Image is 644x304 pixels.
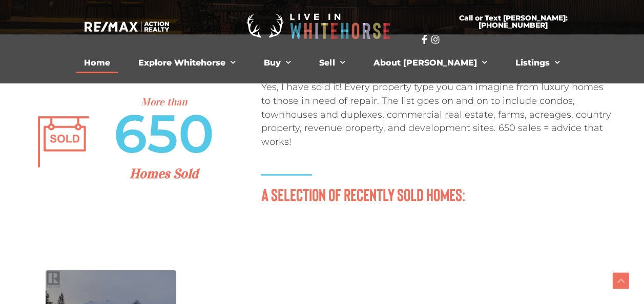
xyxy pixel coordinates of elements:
a: Home [76,53,118,73]
a: Sell [311,53,352,73]
nav: Menu [40,53,604,73]
div: Homes Sold [100,160,227,187]
span: 650 [113,107,214,160]
p: Yes, I have sold it! Every property type you can imagine from luxury homes to those in need of re... [261,80,614,149]
a: Call or Text [PERSON_NAME]: [PHONE_NUMBER] [421,8,605,35]
a: Explore Whitehorse [131,53,243,73]
a: Buy [256,53,299,73]
p: More than [100,97,227,107]
img: sold [38,116,89,167]
a: About [PERSON_NAME] [365,53,494,73]
h3: A selection of recently sold homes: [261,186,614,203]
span: Call or Text [PERSON_NAME]: [PHONE_NUMBER] [433,14,592,29]
a: Listings [507,53,567,73]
